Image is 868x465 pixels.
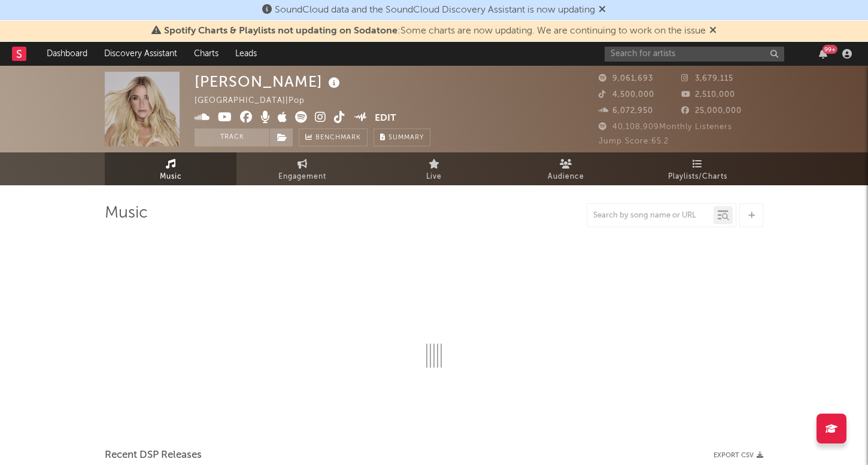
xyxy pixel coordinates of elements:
[164,26,706,36] span: : Some charts are now updating. We are continuing to work on the issue
[668,170,727,184] span: Playlists/Charts
[599,107,653,115] span: 6,072,950
[375,111,396,126] button: Edit
[500,152,632,185] a: Audience
[368,152,500,185] a: Live
[714,452,763,459] button: Export CSV
[105,152,236,185] a: Music
[605,47,784,62] input: Search for artists
[374,129,430,146] button: Summary
[195,94,318,108] div: [GEOGRAPHIC_DATA] | Pop
[599,137,669,145] span: Jump Score: 65.2
[389,134,424,141] span: Summary
[164,26,397,36] span: Spotify Charts & Playlists not updating on Sodatone
[548,170,584,184] span: Audience
[681,91,735,99] span: 2,510,000
[587,211,714,221] input: Search by song name or URL
[227,42,265,66] a: Leads
[236,152,368,185] a: Engagement
[105,448,202,463] span: Recent DSP Releases
[681,75,733,82] span: 3,679,115
[819,49,827,59] button: 99+
[299,129,368,146] a: Benchmark
[599,5,606,15] span: Dismiss
[599,75,653,82] span: 9,061,693
[195,129,269,146] button: Track
[599,91,654,99] span: 4,500,000
[823,45,837,54] div: 99 +
[632,152,763,185] a: Playlists/Charts
[38,42,96,66] a: Dashboard
[195,72,343,91] div: [PERSON_NAME]
[275,5,595,15] span: SoundCloud data and the SoundCloud Discovery Assistant is now updating
[315,131,361,145] span: Benchmark
[681,107,742,115] span: 25,000,000
[96,42,186,66] a: Discovery Assistant
[160,170,182,184] span: Music
[426,170,442,184] span: Live
[278,170,326,184] span: Engagement
[709,26,717,36] span: Dismiss
[599,123,732,131] span: 40,108,909 Monthly Listeners
[186,42,227,66] a: Charts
